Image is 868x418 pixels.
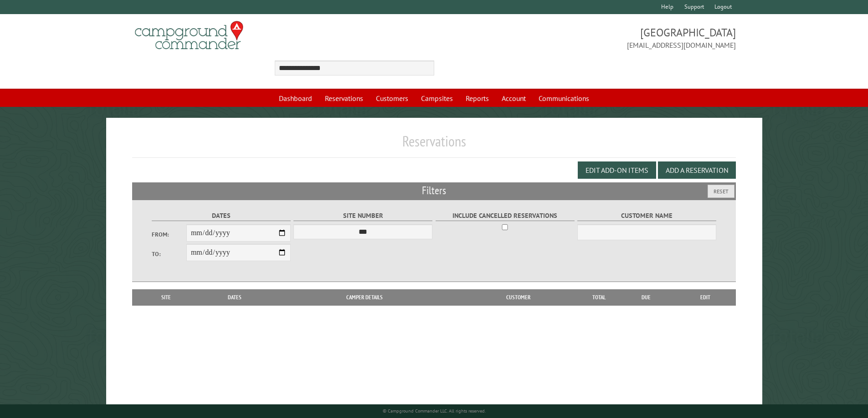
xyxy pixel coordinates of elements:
[455,289,581,306] th: Customer
[273,90,318,107] a: Dashboard
[416,90,458,107] a: Campsites
[137,289,196,306] th: Site
[152,230,186,239] label: From:
[132,182,736,200] h2: Filters
[617,289,675,306] th: Due
[496,90,531,107] a: Account
[460,90,494,107] a: Reports
[274,289,455,306] th: Camper Details
[152,211,291,221] label: Dates
[132,132,736,157] h1: Reservations
[436,211,575,221] label: Include Cancelled Reservations
[319,90,369,107] a: Reservations
[675,289,736,306] th: Edit
[434,25,736,50] span: [GEOGRAPHIC_DATA] [EMAIL_ADDRESS][DOMAIN_NAME]
[196,289,274,306] th: Dates
[370,90,414,107] a: Customers
[708,185,734,198] button: Reset
[132,18,246,53] img: Campground Commander
[152,250,186,258] label: To:
[293,211,432,221] label: Site Number
[581,289,617,306] th: Total
[578,161,656,179] button: Edit Add-on Items
[577,211,716,221] label: Customer Name
[383,408,486,414] small: © Campground Commander LLC. All rights reserved.
[658,161,736,179] button: Add a Reservation
[533,90,595,107] a: Communications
